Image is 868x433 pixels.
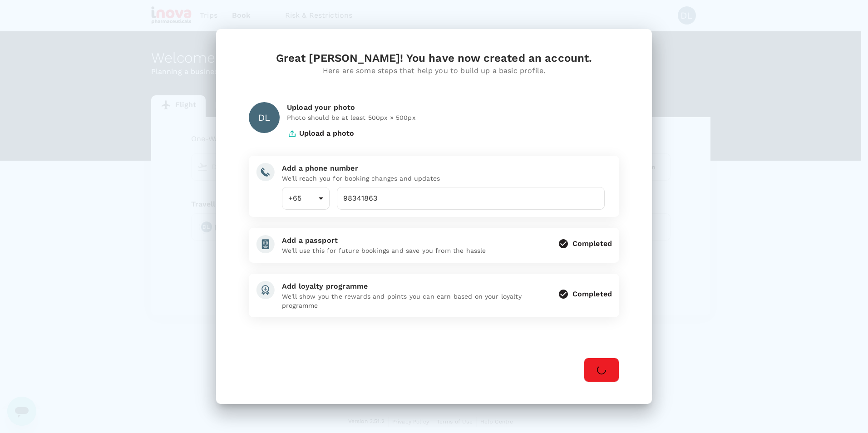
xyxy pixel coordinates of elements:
div: Add a phone number [282,163,605,174]
div: DL [249,102,280,133]
p: Photo should be at least 500px × 500px [287,113,619,122]
div: Completed [572,289,612,300]
p: We'll reach you for booking changes and updates [282,174,605,183]
button: Upload a photo [287,122,354,145]
img: add-passport [256,235,275,253]
div: Here are some steps that help you to build up a basic profile. [249,65,619,76]
span: +65 [288,194,301,202]
img: add-loyalty [256,281,275,299]
input: Your phone number [337,187,605,210]
div: Completed [572,238,612,249]
div: Great [PERSON_NAME]! You have now created an account. [249,51,619,65]
p: We'll use this for future bookings and save you from the hassle [282,246,551,255]
div: Add loyalty programme [282,281,551,292]
div: Upload your photo [287,102,619,113]
p: We'll show you the rewards and points you can earn based on your loyalty programme [282,292,551,310]
div: Add a passport [282,235,551,246]
div: +65 [282,187,330,210]
img: add-phone-number [256,163,275,181]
